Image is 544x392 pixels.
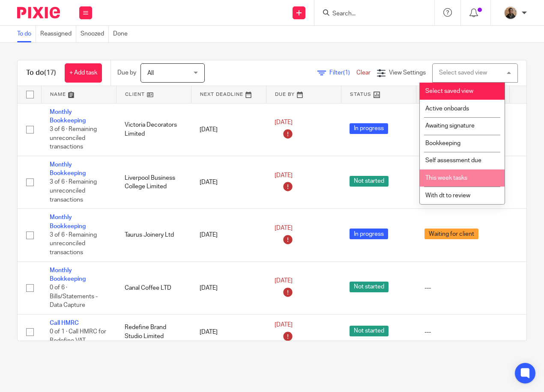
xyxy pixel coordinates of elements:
[50,126,97,150] span: 3 of 6 · Remaining unreconciled transactions
[329,70,356,76] span: Filter
[350,326,389,336] span: Not started
[191,314,266,349] td: [DATE]
[50,179,97,203] span: 3 of 6 · Remaining unreconciled transactions
[26,68,56,77] h1: To do
[50,329,106,344] span: 0 of 1 · Call HMRC for Redefine VAT
[350,282,389,292] span: Not started
[50,320,79,326] a: Call HMRC
[17,7,60,18] img: Pixie
[40,26,76,42] a: Reassigned
[425,88,473,94] span: Select saved view
[424,284,501,292] div: ---
[425,193,470,199] span: With dt to review
[439,70,487,76] div: Select saved view
[425,175,467,181] span: This week tasks
[504,6,517,20] img: WhatsApp%20Image%202025-04-23%20.jpg
[113,26,132,42] a: Done
[116,103,191,156] td: Victoria Decorators Limited
[50,232,97,255] span: 3 of 6 · Remaining unreconciled transactions
[424,328,501,336] div: ---
[275,172,293,178] span: [DATE]
[343,70,350,76] span: (1)
[191,103,266,156] td: [DATE]
[275,278,293,284] span: [DATE]
[50,214,86,229] a: Monthly Bookkeeping
[65,63,102,83] a: + Add task
[116,314,191,349] td: Redefine Brand Studio Limited
[424,229,478,239] span: Waiting for client
[350,123,388,134] span: In progress
[191,156,266,208] td: [DATE]
[81,26,109,42] a: Snoozed
[147,70,154,76] span: All
[425,157,481,163] span: Self assessment due
[350,229,388,239] span: In progress
[116,209,191,261] td: Taurus Joinery Ltd
[191,209,266,261] td: [DATE]
[116,261,191,314] td: Canal Coffee LTD
[332,10,409,18] input: Search
[425,140,460,146] span: Bookkeeping
[17,26,36,42] a: To do
[275,322,293,328] span: [DATE]
[117,68,136,77] p: Due by
[50,109,86,124] a: Monthly Bookkeeping
[356,70,371,76] a: Clear
[191,261,266,314] td: [DATE]
[116,156,191,208] td: Liverpool Business College Limited
[275,120,293,126] span: [DATE]
[425,106,469,112] span: Active onboards
[425,123,475,129] span: Awaiting signature
[50,285,98,308] span: 0 of 6 · Bills/Statements - Data Capture
[389,70,426,76] span: View Settings
[350,176,389,187] span: Not started
[50,267,86,282] a: Monthly Bookkeeping
[44,69,56,76] span: (17)
[50,162,86,176] a: Monthly Bookkeeping
[275,225,293,231] span: [DATE]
